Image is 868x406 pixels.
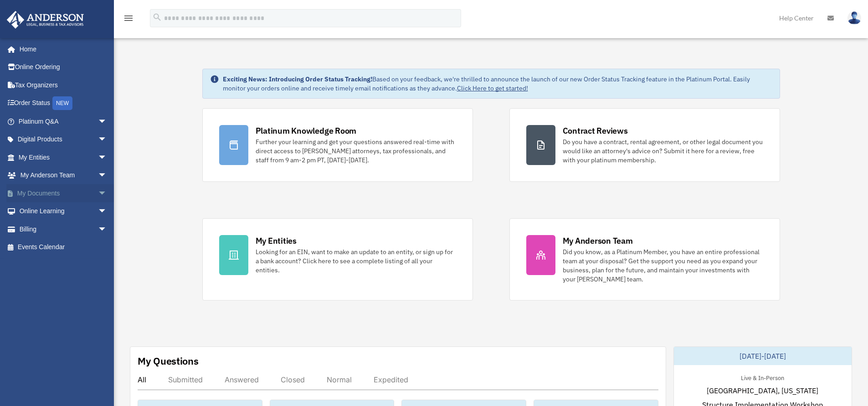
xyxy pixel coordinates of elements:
div: Platinum Knowledge Room [256,125,357,136]
a: My Anderson Team Did you know, as a Platinum Member, you have an entire professional team at your... [509,218,780,301]
span: [GEOGRAPHIC_DATA], [US_STATE] [707,385,818,396]
span: arrow_drop_down [98,184,116,203]
span: arrow_drop_down [98,166,116,185]
a: Digital Productsarrow_drop_down [6,130,121,149]
i: menu [123,13,134,24]
a: Click Here to get started! [457,84,528,92]
span: arrow_drop_down [98,130,116,149]
div: Did you know, as a Platinum Member, you have an entire professional team at your disposal? Get th... [563,247,763,284]
a: Contract Reviews Do you have a contract, rental agreement, or other legal document you would like... [509,108,780,182]
div: My Questions [138,354,199,368]
div: Do you have a contract, rental agreement, or other legal document you would like an attorney's ad... [563,137,763,165]
i: search [152,12,162,22]
a: Platinum Knowledge Room Further your learning and get your questions answered real-time with dire... [202,108,473,182]
span: arrow_drop_down [98,148,116,167]
span: arrow_drop_down [98,220,116,239]
div: Closed [281,375,305,384]
strong: Exciting News: Introducing Order Status Tracking! [223,75,372,83]
div: All [138,375,146,384]
a: Billingarrow_drop_down [6,220,121,238]
div: Contract Reviews [563,125,628,136]
div: Live & In-Person [734,372,791,382]
div: My Entities [256,235,297,246]
div: Answered [225,375,259,384]
a: Home [6,40,116,58]
a: Online Learningarrow_drop_down [6,202,121,221]
a: Online Ordering [6,58,121,76]
img: Anderson Advisors Platinum Portal [4,11,87,29]
div: Submitted [168,375,203,384]
div: Expedited [374,375,408,384]
img: User Pic [847,11,861,25]
a: Events Calendar [6,238,121,256]
div: Looking for an EIN, want to make an update to an entity, or sign up for a bank account? Click her... [256,247,456,275]
a: Tax Organizers [6,76,121,94]
div: Further your learning and get your questions answered real-time with direct access to [PERSON_NAM... [256,137,456,165]
a: My Entities Looking for an EIN, want to make an update to an entity, or sign up for a bank accoun... [202,218,473,301]
span: arrow_drop_down [98,202,116,221]
a: Order StatusNEW [6,94,121,113]
a: My Anderson Teamarrow_drop_down [6,166,121,185]
span: arrow_drop_down [98,112,116,131]
div: [DATE]-[DATE] [674,347,852,365]
a: menu [123,16,134,24]
a: Platinum Q&Aarrow_drop_down [6,112,121,130]
div: Based on your feedback, we're thrilled to announce the launch of our new Order Status Tracking fe... [223,75,772,93]
a: My Documentsarrow_drop_down [6,184,121,202]
div: My Anderson Team [563,235,633,246]
div: Normal [327,375,352,384]
div: NEW [52,96,72,110]
a: My Entitiesarrow_drop_down [6,148,121,166]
